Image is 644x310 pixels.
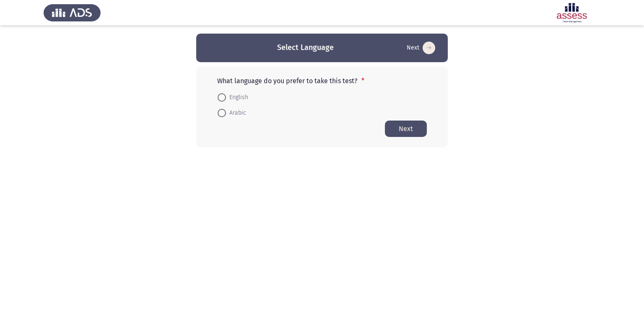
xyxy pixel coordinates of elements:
[277,42,334,53] h3: Select Language
[217,77,427,85] p: What language do you prefer to take this test?
[543,1,600,24] img: Assessment logo of Development Assessment R1 (EN/AR)
[44,1,101,24] img: Assess Talent Management logo
[404,41,438,55] button: Start assessment
[226,108,246,118] span: Arabic
[385,121,427,137] button: Start assessment
[226,92,248,102] span: English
